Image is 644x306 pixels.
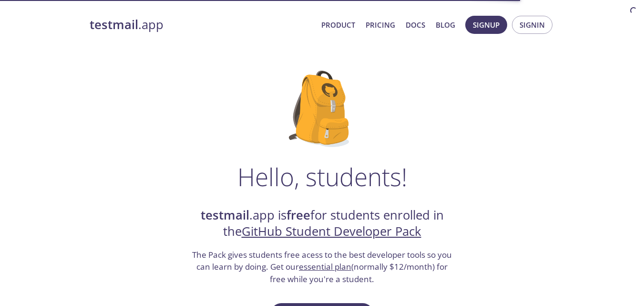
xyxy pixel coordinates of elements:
strong: testmail [201,207,249,223]
a: Docs [406,19,425,31]
strong: free [286,207,310,223]
img: github-student-backpack.png [289,71,355,147]
button: Signin [512,16,552,34]
a: Pricing [366,19,395,31]
a: GitHub Student Developer Pack [242,223,421,240]
a: Blog [436,19,455,31]
h2: .app is for students enrolled in the [191,207,453,240]
a: testmail.app [90,17,314,33]
a: essential plan [299,261,351,272]
span: Signin [520,19,545,31]
h3: The Pack gives students free acess to the best developer tools so you can learn by doing. Get our... [191,249,453,285]
span: Signup [473,19,500,31]
button: Signup [465,16,507,34]
h1: Hello, students! [237,162,407,191]
a: Product [321,19,355,31]
strong: testmail [90,16,138,33]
